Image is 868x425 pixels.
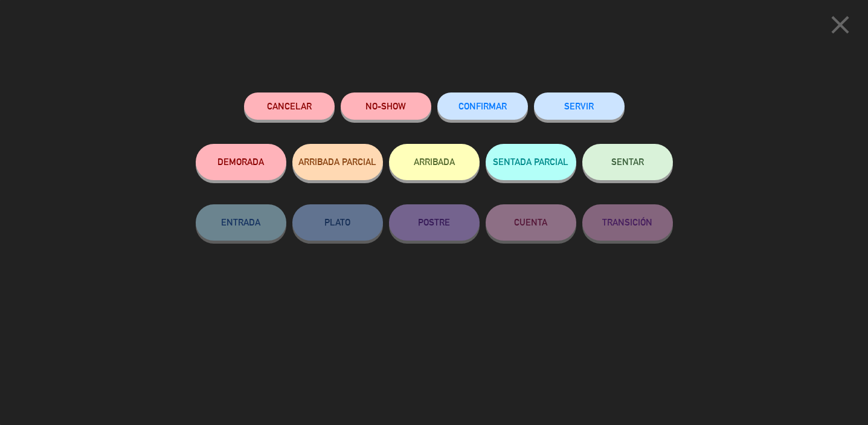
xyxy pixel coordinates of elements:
[389,204,480,241] button: POSTRE
[292,144,383,180] button: ARRIBADA PARCIAL
[534,92,625,120] button: SERVIR
[582,204,673,241] button: TRANSICIÓN
[611,157,644,167] span: SENTAR
[486,144,576,180] button: SENTADA PARCIAL
[486,204,576,241] button: CUENTA
[196,204,286,241] button: ENTRADA
[458,101,507,111] span: CONFIRMAR
[298,157,376,167] span: ARRIBADA PARCIAL
[821,9,859,45] button: close
[389,144,480,180] button: ARRIBADA
[437,92,528,120] button: CONFIRMAR
[244,92,335,120] button: Cancelar
[341,92,431,120] button: NO-SHOW
[825,10,855,40] i: close
[582,144,673,180] button: SENTAR
[292,204,383,241] button: PLATO
[196,144,286,180] button: DEMORADA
